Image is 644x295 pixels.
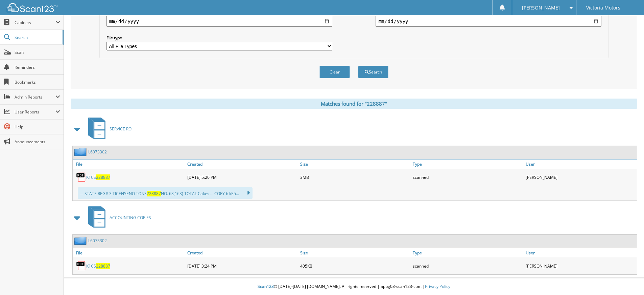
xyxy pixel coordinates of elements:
[15,20,55,25] span: Cabinets
[64,278,644,295] div: © [DATE]-[DATE] [DOMAIN_NAME]. All rights reserved | appg03-scan123-com |
[88,238,107,244] a: L6073302
[411,170,524,184] div: scanned
[186,160,299,169] a: Created
[76,172,86,182] img: PDF.png
[524,259,637,273] div: [PERSON_NAME]
[76,261,86,271] img: PDF.png
[524,170,637,184] div: [PERSON_NAME]
[78,187,253,199] div: ... STATE REG# 3 TICENSENO TONS NO. 63,163) TOTAL Cakes ... COPY b kE5...
[96,263,110,269] span: 228887
[522,6,560,10] span: [PERSON_NAME]
[15,124,60,130] span: Help
[411,160,524,169] a: Type
[110,126,132,132] span: SERVICE RO
[84,204,151,231] a: ACCOUNTING COPIES
[610,262,644,295] iframe: Chat Widget
[15,139,60,145] span: Announcements
[15,35,59,40] span: Search
[258,283,274,289] span: Scan123
[15,64,60,70] span: Reminders
[299,160,411,169] a: Size
[425,283,450,289] a: Privacy Policy
[74,236,88,245] img: folder2.png
[96,174,110,180] span: 228887
[15,109,55,115] span: User Reports
[7,3,57,12] img: scan123-logo-white.svg
[358,66,388,78] button: Search
[73,248,186,257] a: File
[376,16,601,27] input: end
[524,248,637,257] a: User
[73,160,186,169] a: File
[299,248,411,257] a: Size
[299,170,411,184] div: 3MB
[88,149,107,155] a: L6073302
[106,16,332,27] input: start
[186,259,299,273] div: [DATE] 3:24 PM
[84,115,132,142] a: SERVICE RO
[86,263,110,269] a: K1CS228887
[15,94,55,100] span: Admin Reports
[319,66,350,78] button: Clear
[15,79,60,85] span: Bookmarks
[147,191,161,196] span: 228887
[71,99,637,109] div: Matches found for "228887"
[299,259,411,273] div: 405KB
[586,6,620,10] span: Victoria Motors
[106,35,332,41] label: File type
[110,215,151,220] span: ACCOUNTING COPIES
[411,259,524,273] div: scanned
[15,49,60,55] span: Scan
[74,148,88,156] img: folder2.png
[86,174,110,180] a: K1CS228887
[411,248,524,257] a: Type
[186,248,299,257] a: Created
[186,170,299,184] div: [DATE] 5:20 PM
[524,160,637,169] a: User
